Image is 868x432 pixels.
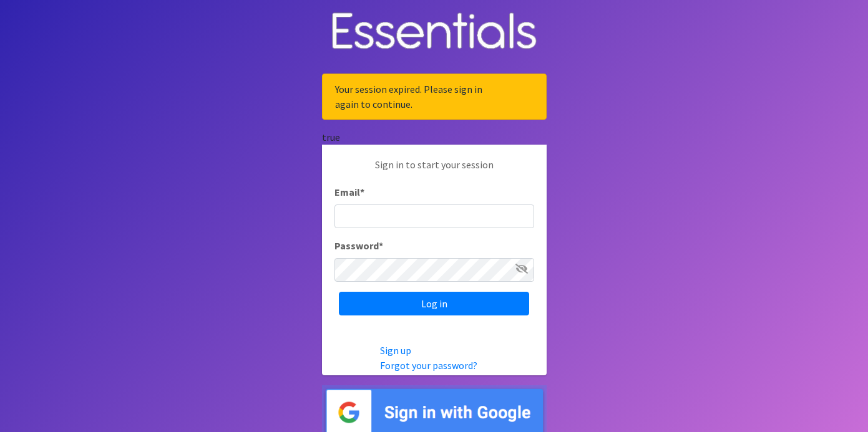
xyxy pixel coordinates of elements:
p: Sign in to start your session [334,157,534,185]
div: true [322,130,547,145]
abbr: required [360,186,364,198]
input: Log in [339,292,529,315]
a: Forgot your password? [380,359,477,372]
div: Your session expired. Please sign in again to continue. [322,74,547,120]
label: Email [334,185,364,199]
a: Sign up [380,344,411,357]
label: Password [334,238,383,253]
abbr: required [379,239,383,252]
